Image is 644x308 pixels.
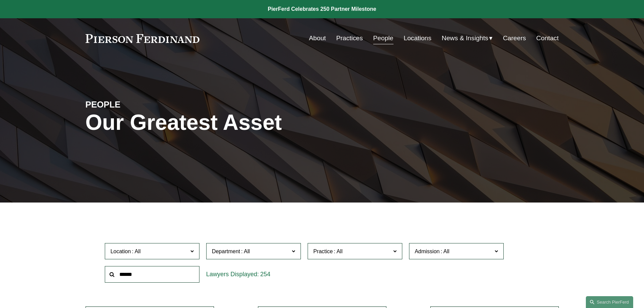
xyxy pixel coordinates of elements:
a: Practices [336,32,363,45]
a: Locations [404,32,431,45]
span: Admission [415,248,440,254]
h4: PEOPLE [86,99,204,110]
a: People [373,32,393,45]
a: Contact [536,32,558,45]
a: About [309,32,326,45]
span: Practice [313,248,333,254]
span: Location [111,248,131,254]
a: Careers [503,32,526,45]
h1: Our Greatest Asset [86,110,401,135]
span: Department [212,248,240,254]
span: News & Insights [442,32,488,44]
span: 254 [260,271,270,278]
a: folder dropdown [442,32,493,45]
a: Search this site [586,296,633,308]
